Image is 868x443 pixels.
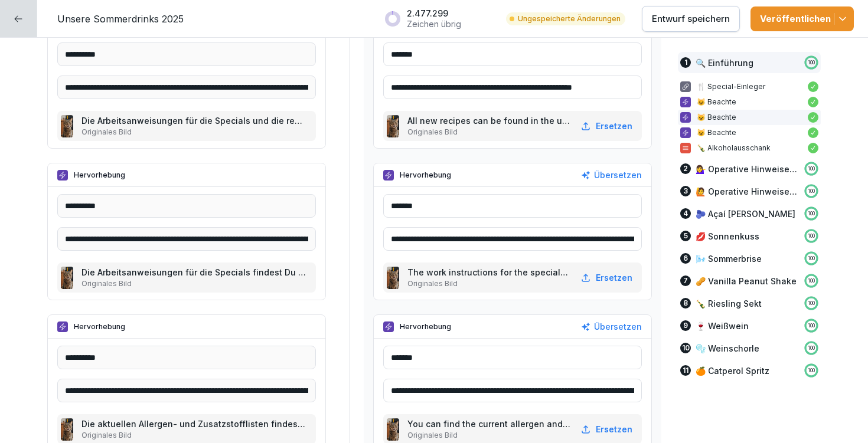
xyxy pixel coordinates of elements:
[696,275,797,287] p: 🥜 Vanilla Peanut Shake
[697,112,802,123] p: 😺 Beachte
[407,114,572,127] p: All new recipes can be found in the usual place in the store.
[680,163,691,174] div: 2
[696,57,753,69] p: 🔍 Einführung
[680,320,691,331] div: 9
[808,232,815,239] p: 100
[760,12,844,25] div: Veröffentlichen
[652,12,730,25] p: Entwurf speichern
[61,267,73,289] img: mf3yngpb0z5fa6uf0nnx0pvc.png
[696,297,762,310] p: 🍾 Riesling Sekt
[81,127,306,137] p: Originales Bild
[808,255,815,262] p: 100
[680,298,691,309] div: 8
[81,114,306,127] p: Die Arbeitsanweisungen für die Specials und die restlichen operativen Unterlagen findest Du an ge...
[680,186,691,196] div: 3
[697,97,802,107] p: 😺 Beachte
[808,277,815,284] p: 100
[407,127,572,137] p: Originales Bild
[407,8,461,19] p: 2.477.299
[596,120,632,132] p: Ersetzen
[407,430,572,441] p: Originales Bild
[697,143,802,153] p: 🍾 Alkoholausschank
[387,267,399,289] img: mf3yngpb0z5fa6uf0nnx0pvc.png
[81,266,306,278] p: Die Arbeitsanweisungen für die Specials findest Du im Folgenden auch in diesem Kurs als einzelne ...
[407,278,572,289] p: Originales Bild
[750,6,854,31] button: Veröffentlichen
[696,365,769,377] p: 🍊 Catperol Spritz
[642,6,740,32] button: Entwurf speichern
[808,367,815,374] p: 100
[387,115,399,137] img: mf3yngpb0z5fa6uf0nnx0pvc.png
[696,163,798,175] p: 💁‍♀️ Operative Hinweise Service
[57,12,184,26] p: Unsere Sommerdrinks 2025
[518,14,621,24] p: Ungespeicherte Änderungen
[81,418,306,430] p: Die aktuellen Allergen- und Zusatzstofflisten findest Du an gewohnter Stelle als Shortcut auf dem...
[680,57,691,68] div: 1
[74,321,125,332] p: Hervorhebung
[697,127,802,138] p: 😺 Beachte
[680,343,691,353] div: 10
[808,300,815,307] p: 100
[808,210,815,217] p: 100
[596,271,632,284] p: Ersetzen
[680,231,691,241] div: 5
[808,322,815,329] p: 100
[387,418,399,441] img: mf3yngpb0z5fa6uf0nnx0pvc.png
[808,344,815,352] p: 100
[680,275,691,286] div: 7
[696,342,759,355] p: 🫧 Weinschorle
[407,266,572,278] p: The work instructions for the specials can also be found below in this course as individual lessons.
[407,19,461,29] p: Zeichen übrig
[696,320,749,332] p: 🍷 Weißwein
[680,208,691,219] div: 4
[696,252,762,265] p: 🌬️ Sommerbrise
[808,188,815,195] p: 100
[680,253,691,264] div: 6
[696,230,759,242] p: 💋 Sonnenkuss
[696,208,795,220] p: 🫐 Açaí [PERSON_NAME]
[596,423,632,435] p: Ersetzen
[400,321,451,332] p: Hervorhebung
[74,170,125,181] p: Hervorhebung
[581,320,642,333] button: Übersetzen
[808,59,815,66] p: 100
[400,170,451,181] p: Hervorhebung
[808,165,815,172] p: 100
[81,278,306,289] p: Originales Bild
[407,418,572,430] p: You can find the current allergen and additive lists in the usual place as a shortcut on the kitc...
[81,430,306,441] p: Originales Bild
[581,169,642,182] button: Übersetzen
[697,81,802,92] p: 🍴 Special-Einleger
[378,4,495,34] button: 2.477.299Zeichen übrig
[680,365,691,376] div: 11
[61,418,73,441] img: mf3yngpb0z5fa6uf0nnx0pvc.png
[61,115,73,137] img: mf3yngpb0z5fa6uf0nnx0pvc.png
[696,185,798,198] p: 🙋 Operative Hinweise Theke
